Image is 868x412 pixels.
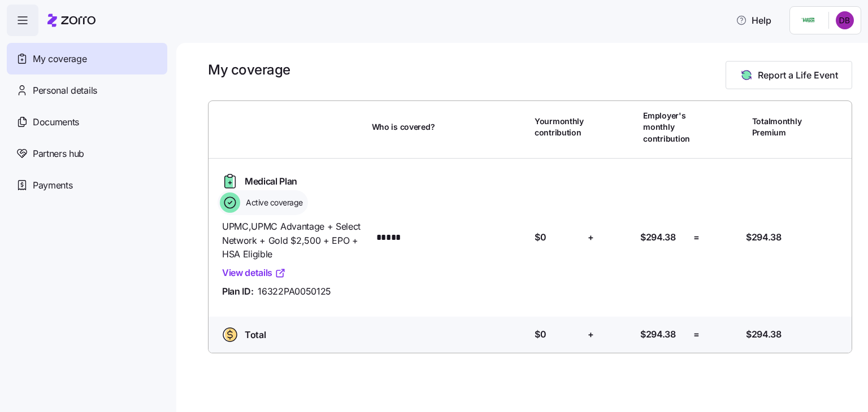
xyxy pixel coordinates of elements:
button: Report a Life Event [726,61,852,89]
span: My coverage [33,52,86,66]
span: = [693,230,700,244]
a: My coverage [7,43,167,74]
span: + [588,230,594,244]
span: $294.38 [746,327,782,341]
a: View details [222,266,286,280]
span: Who is covered? [372,121,435,133]
span: UPMC , UPMC Advantage + Select Network + Gold $2,500 + EPO + HSA Eligible [222,220,363,261]
span: = [693,327,700,341]
h1: My coverage [208,61,290,78]
span: Active coverage [242,197,303,208]
span: Total [245,328,266,342]
span: Medical Plan [245,174,297,189]
span: 16322PA0050125 [258,284,331,299]
span: $0 [535,327,546,341]
span: Employer's monthly contribution [643,110,690,144]
span: Documents [33,115,79,129]
a: Payments [7,169,167,201]
span: + [588,327,594,341]
span: $294.38 [640,230,676,244]
span: Your monthly contribution [535,116,584,139]
img: Employer logo [797,14,819,27]
a: Documents [7,106,167,138]
span: Total monthly Premium [752,116,802,139]
button: Help [727,9,780,32]
span: $294.38 [746,230,782,244]
span: Payments [33,178,72,192]
span: $0 [535,230,546,244]
img: 218821250b594f6c514b2f7b12e4f340 [836,11,854,29]
a: Partners hub [7,138,167,169]
span: Partners hub [33,147,84,161]
a: Personal details [7,74,167,106]
span: Personal details [33,84,97,98]
span: Report a Life Event [758,68,838,82]
span: Plan ID: [222,284,253,299]
span: $294.38 [640,327,676,341]
span: Help [736,14,771,27]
